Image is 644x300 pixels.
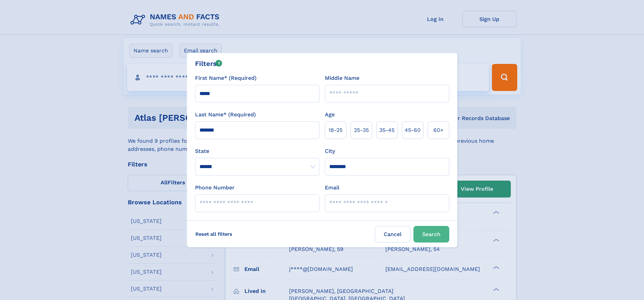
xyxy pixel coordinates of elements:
label: Phone Number [195,184,235,192]
label: City [325,147,335,155]
label: Last Name* (Required) [195,111,256,119]
span: 45‑60 [405,126,421,134]
label: First Name* (Required) [195,74,257,82]
label: Age [325,111,335,119]
div: Filters [195,59,222,69]
label: Reset all filters [191,226,237,242]
label: Email [325,184,339,192]
span: 18‑25 [329,126,342,134]
label: Cancel [375,226,411,243]
label: Middle Name [325,74,359,82]
span: 35‑45 [379,126,395,134]
label: State [195,147,319,155]
button: Search [413,226,449,243]
span: 60+ [433,126,444,134]
span: 25‑35 [354,126,369,134]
